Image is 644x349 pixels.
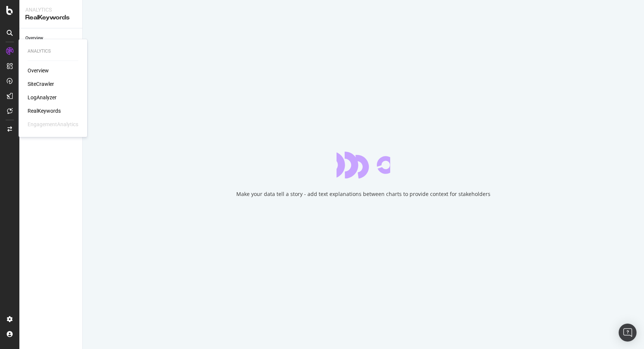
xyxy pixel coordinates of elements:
[28,67,49,74] a: Overview
[28,48,78,54] div: Analytics
[236,190,490,198] div: Make your data tell a story - add text explanations between charts to provide context for stakeho...
[25,13,76,22] div: RealKeywords
[25,6,76,13] div: Analytics
[28,107,61,115] a: RealKeywords
[25,34,43,42] div: Overview
[28,121,78,128] div: EngagementAnalytics
[25,34,77,42] a: Overview
[28,80,54,88] a: SiteCrawler
[28,94,57,101] a: LogAnalyzer
[619,324,637,342] div: Open Intercom Messenger
[337,152,390,178] div: animation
